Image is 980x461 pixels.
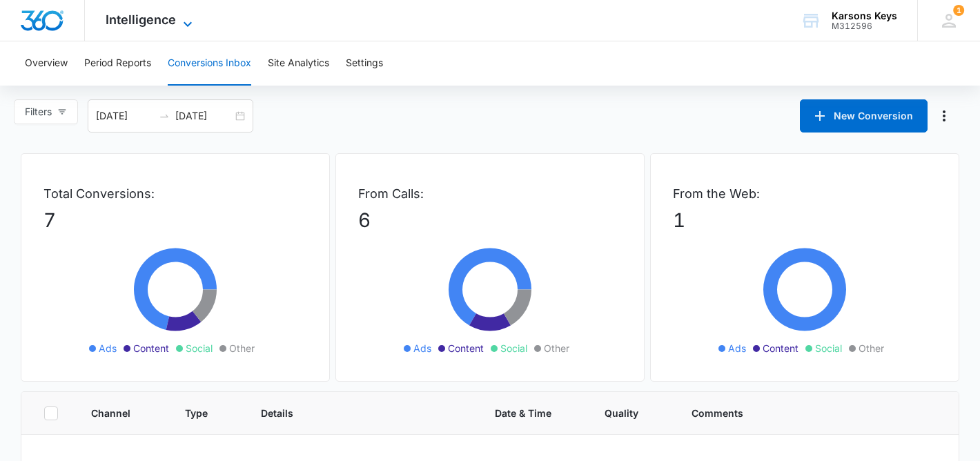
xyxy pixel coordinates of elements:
p: From Calls: [358,184,622,203]
div: account id [832,21,897,31]
span: Filters [25,104,52,119]
span: Social [815,341,842,355]
input: End date [175,108,233,124]
button: Overview [25,41,68,86]
span: Content [448,341,484,355]
button: Filters [14,99,78,124]
span: Details [261,406,442,420]
span: Content [763,341,798,355]
p: Total Conversions: [43,184,307,203]
span: Comments [692,406,917,420]
p: 7 [43,206,307,235]
div: notifications count [953,5,964,16]
span: Other [544,341,569,355]
input: Start date [96,108,153,124]
div: account name [832,10,897,21]
span: Ads [99,341,117,355]
span: swap-right [159,110,170,121]
p: From the Web: [673,184,937,203]
span: Intelligence [106,12,176,27]
span: Other [229,341,255,355]
button: New Conversion [800,99,928,133]
p: 6 [358,206,622,235]
span: Date & Time [495,406,551,420]
span: Channel [91,406,132,420]
span: Other [859,341,884,355]
p: 1 [673,206,937,235]
button: Conversions Inbox [168,41,251,86]
span: Ads [413,341,431,355]
span: Content [133,341,169,355]
span: Quality [605,406,638,420]
span: 1 [953,5,964,16]
button: Site Analytics [268,41,329,86]
span: Social [186,341,213,355]
span: Type [185,406,208,420]
span: Social [500,341,527,355]
span: to [159,110,170,121]
button: Manage Numbers [933,105,955,127]
button: Period Reports [84,41,151,86]
button: Settings [346,41,383,86]
span: Ads [728,341,746,355]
